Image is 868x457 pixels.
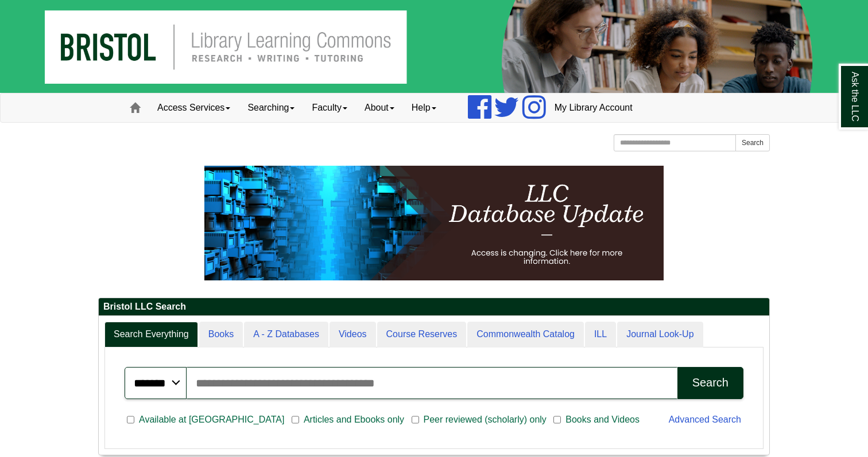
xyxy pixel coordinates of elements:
[553,415,561,425] input: Books and Videos
[99,298,769,316] h2: Bristol LLC Search
[199,322,243,347] a: Books
[419,413,551,427] span: Peer reviewed (scholarly) only
[585,322,616,347] a: ILL
[617,322,703,347] a: Journal Look-Up
[292,415,299,425] input: Articles and Ebooks only
[669,415,741,424] a: Advanced Search
[356,93,403,122] a: About
[467,322,584,347] a: Commonwealth Catalog
[677,367,743,399] button: Search
[546,93,641,122] a: My Library Account
[299,413,409,427] span: Articles and Ebooks only
[104,322,198,347] a: Search Everything
[377,322,467,347] a: Course Reserves
[239,93,303,122] a: Searching
[127,415,134,425] input: Available at [GEOGRAPHIC_DATA]
[303,93,356,122] a: Faculty
[134,413,289,427] span: Available at [GEOGRAPHIC_DATA]
[330,322,376,347] a: Videos
[244,322,328,347] a: A - Z Databases
[149,93,239,122] a: Access Services
[403,93,445,122] a: Help
[692,376,728,389] div: Search
[735,134,770,151] button: Search
[204,166,664,280] img: HTML tutorial
[412,415,419,425] input: Peer reviewed (scholarly) only
[561,413,644,427] span: Books and Videos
